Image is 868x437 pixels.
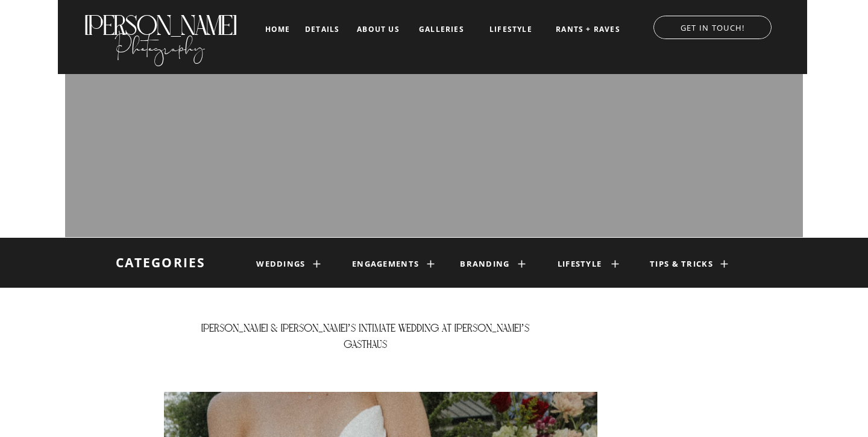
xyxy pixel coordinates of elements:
a: home [263,25,292,33]
a: [PERSON_NAME] [83,10,237,29]
a: Photography [83,23,237,63]
a: details [305,25,339,33]
a: RANTS + RAVES [555,25,621,34]
a: engagements [352,259,414,269]
a: LIFESTYLE [480,25,541,34]
h1: [PERSON_NAME] & [PERSON_NAME]’s Intimate Wedding at [PERSON_NAME]’s Gasthaus [187,320,544,388]
h1: categories [107,255,214,271]
a: weddings [256,259,306,269]
a: about us [353,25,403,34]
a: GET IN TOUCH! [641,20,784,32]
a: galleries [417,25,467,34]
a: branding [459,259,511,269]
a: TIPS & TRICKS [645,259,718,269]
a: lifestyle [552,259,608,269]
